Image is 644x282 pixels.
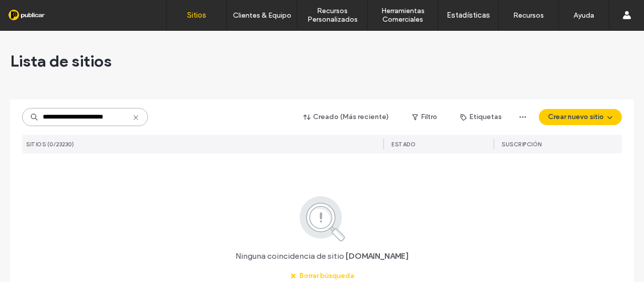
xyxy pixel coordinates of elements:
span: Ninguna coincidencia de sitio [235,251,344,262]
label: Herramientas Comerciales [368,7,438,24]
button: Filtro [402,109,447,125]
img: search.svg [286,194,359,243]
button: Creado (Más reciente) [295,109,398,125]
span: Ayuda [22,7,49,16]
button: Etiquetas [451,109,511,125]
label: Ayuda [574,11,594,20]
label: Sitios [187,11,206,20]
span: [DOMAIN_NAME] [346,251,409,262]
span: Suscripción [502,141,542,148]
span: Lista de sitios [10,51,112,71]
label: Estadísticas [447,11,490,20]
label: Clientes & Equipo [233,11,291,20]
label: Recursos Personalizados [297,7,367,24]
button: Crear nuevo sitio [539,109,622,125]
span: SITIOS (0/23230) [26,141,74,148]
label: Recursos [513,11,544,20]
span: ESTADO [391,141,416,148]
